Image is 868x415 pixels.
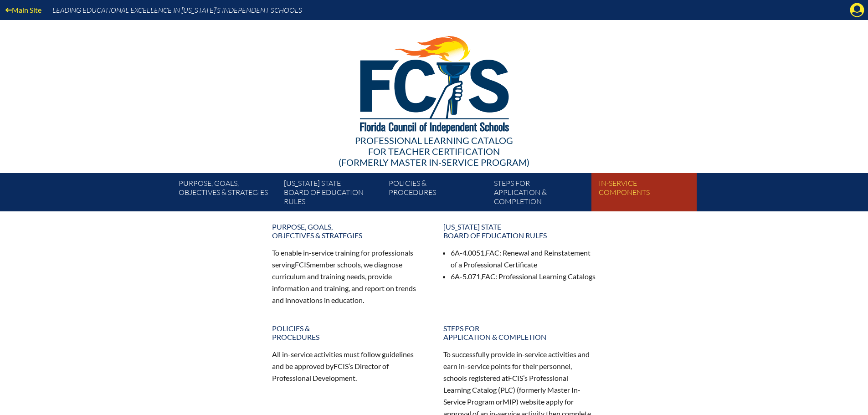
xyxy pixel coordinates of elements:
a: Steps forapplication & completion [490,177,595,211]
a: Policies &Procedures [385,177,490,211]
span: FCIS [295,260,310,269]
a: In-servicecomponents [595,177,700,211]
span: FCIS [508,374,523,382]
a: [US_STATE] StateBoard of Education rules [438,219,602,243]
div: Professional Learning Catalog (formerly Master In-service Program) [172,135,697,168]
span: FCIS [334,362,349,370]
span: MIP [503,397,516,406]
a: Purpose, goals,objectives & strategies [267,219,431,243]
a: [US_STATE] StateBoard of Education rules [280,177,385,211]
a: Policies &Procedures [267,320,431,345]
img: FCISlogo221.eps [340,20,528,144]
li: 6A-4.0051, : Renewal and Reinstatement of a Professional Certificate [451,247,596,271]
a: Steps forapplication & completion [438,320,602,345]
span: FAC [486,248,499,257]
span: FAC [482,272,495,281]
svg: Manage account [850,3,864,17]
p: To enable in-service training for professionals serving member schools, we diagnose curriculum an... [272,247,425,306]
span: PLC [500,385,513,394]
a: Purpose, goals,objectives & strategies [175,177,280,211]
a: Main Site [2,4,45,16]
p: All in-service activities must follow guidelines and be approved by ’s Director of Professional D... [272,348,425,384]
span: for Teacher Certification [368,146,500,157]
li: 6A-5.071, : Professional Learning Catalogs [451,271,596,282]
